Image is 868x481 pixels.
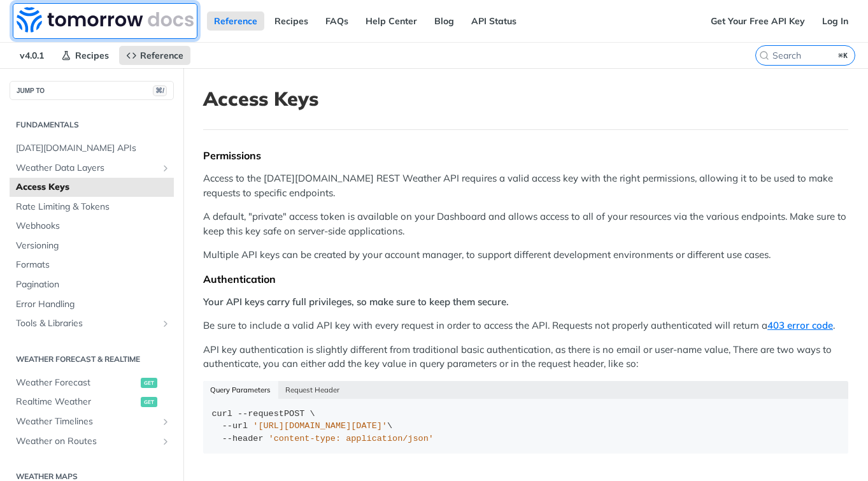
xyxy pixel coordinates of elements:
[427,11,461,31] a: Blog
[359,11,424,31] a: Help Center
[815,11,855,31] a: Log In
[203,87,848,110] h1: Access Keys
[318,11,355,31] a: FAQs
[203,210,848,238] p: A default, "private" access token is available on your Dashboard and allows access to all of your...
[759,50,769,61] svg: Search
[10,392,174,412] a: Realtime Weatherget
[10,119,174,131] h2: Fundamentals
[16,162,157,175] span: Weather Data Layers
[203,149,848,162] div: Permissions
[203,273,848,285] div: Authentication
[54,46,116,65] a: Recipes
[16,317,157,330] span: Tools & Libraries
[119,46,190,65] a: Reference
[10,159,174,178] a: Weather Data LayersShow subpages for Weather Data Layers
[160,163,171,173] button: Show subpages for Weather Data Layers
[13,46,51,65] span: v4.0.1
[16,240,171,252] span: Versioning
[16,396,138,408] span: Realtime Weather
[207,11,264,31] a: Reference
[160,417,171,427] button: Show subpages for Weather Timelines
[10,197,174,217] a: Rate Limiting & Tokens
[10,236,174,255] a: Versioning
[464,11,523,31] a: API Status
[10,412,174,431] a: Weather TimelinesShow subpages for Weather Timelines
[222,434,264,443] span: --header
[10,217,174,236] a: Webhooks
[203,248,848,262] p: Multiple API keys can be created by your account manager, to support different development enviro...
[16,377,138,389] span: Weather Forecast
[17,7,194,32] img: Tomorrow.io Weather API Docs
[10,373,174,392] a: Weather Forecastget
[16,278,171,291] span: Pagination
[203,319,848,333] p: Be sure to include a valid API key with every request in order to access the API. Requests not pr...
[141,397,157,407] span: get
[160,319,171,329] button: Show subpages for Tools & Libraries
[212,408,840,445] div: POST \ \
[10,275,174,294] a: Pagination
[767,319,833,331] a: 403 error code
[16,142,171,155] span: [DATE][DOMAIN_NAME] APIs
[278,381,347,399] button: Request Header
[10,255,174,275] a: Formats
[16,259,171,271] span: Formats
[10,178,174,197] a: Access Keys
[10,432,174,451] a: Weather on RoutesShow subpages for Weather on Routes
[836,49,851,62] kbd: ⌘K
[10,81,174,100] button: JUMP TO⌘/
[203,171,848,200] p: Access to the [DATE][DOMAIN_NAME] REST Weather API requires a valid access key with the right per...
[253,421,387,431] span: '[URL][DOMAIN_NAME][DATE]'
[203,296,509,308] strong: Your API keys carry full privileges, so make sure to keep them secure.
[10,139,174,158] a: [DATE][DOMAIN_NAME] APIs
[16,201,171,213] span: Rate Limiting & Tokens
[16,298,171,311] span: Error Handling
[238,409,284,419] span: --request
[140,50,183,61] span: Reference
[10,354,174,365] h2: Weather Forecast & realtime
[212,409,232,419] span: curl
[16,220,171,233] span: Webhooks
[704,11,812,31] a: Get Your Free API Key
[16,181,171,194] span: Access Keys
[153,85,167,96] span: ⌘/
[10,295,174,314] a: Error Handling
[16,435,157,448] span: Weather on Routes
[16,415,157,428] span: Weather Timelines
[160,436,171,447] button: Show subpages for Weather on Routes
[269,434,434,443] span: 'content-type: application/json'
[141,378,157,388] span: get
[222,421,248,431] span: --url
[75,50,109,61] span: Recipes
[10,314,174,333] a: Tools & LibrariesShow subpages for Tools & Libraries
[203,343,848,371] p: API key authentication is slightly different from traditional basic authentication, as there is n...
[267,11,315,31] a: Recipes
